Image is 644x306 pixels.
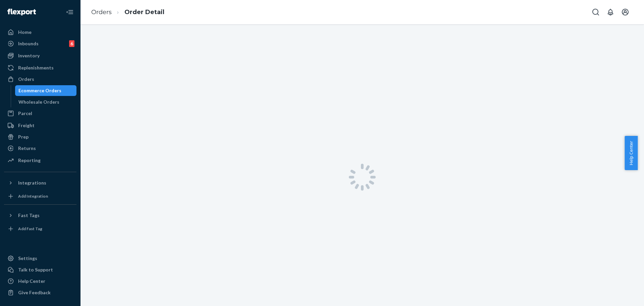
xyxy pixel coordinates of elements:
[18,29,32,36] div: Home
[18,64,54,71] div: Replenishments
[124,8,164,16] a: Order Detail
[18,266,53,273] div: Talk to Support
[18,40,39,47] div: Inbounds
[18,76,34,83] div: Orders
[18,87,61,94] div: Ecommerce Orders
[15,97,77,107] a: Wholesale Orders
[4,223,76,234] a: Add Fast Tag
[18,180,46,186] div: Integrations
[4,210,76,221] button: Fast Tags
[18,145,36,152] div: Returns
[18,134,29,140] div: Prep
[91,8,112,16] a: Orders
[4,27,76,38] a: Home
[18,110,32,117] div: Parcel
[18,289,51,296] div: Give Feedback
[619,5,632,19] button: Open account menu
[63,5,76,19] button: Close Navigation
[4,50,76,61] a: Inventory
[4,191,76,202] a: Add Integration
[625,136,638,170] button: Help Center
[18,255,37,262] div: Settings
[18,212,40,219] div: Fast Tags
[4,264,76,275] button: Talk to Support
[4,177,76,188] button: Integrations
[7,9,36,15] img: Flexport logo
[4,38,76,49] a: Inbounds6
[86,2,170,22] ol: breadcrumbs
[15,85,77,96] a: Ecommerce Orders
[4,276,76,287] a: Help Center
[4,132,76,142] a: Prep
[18,122,35,129] div: Freight
[4,74,76,85] a: Orders
[18,52,40,59] div: Inventory
[4,62,76,73] a: Replenishments
[18,157,41,164] div: Reporting
[4,253,76,264] a: Settings
[4,108,76,119] a: Parcel
[4,155,76,166] a: Reporting
[4,287,76,298] button: Give Feedback
[18,193,48,199] div: Add Integration
[18,278,45,285] div: Help Center
[69,40,74,47] div: 6
[4,120,76,131] a: Freight
[604,5,617,19] button: Open notifications
[589,5,602,19] button: Open Search Box
[18,99,59,105] div: Wholesale Orders
[4,143,76,154] a: Returns
[18,226,42,232] div: Add Fast Tag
